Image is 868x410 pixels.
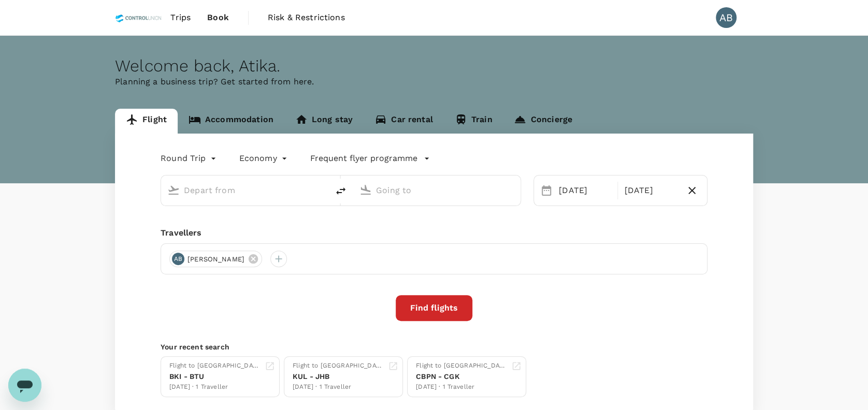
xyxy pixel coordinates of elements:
div: KUL - JHB [293,371,384,382]
input: Going to [376,182,499,198]
a: Car rental [364,109,444,134]
button: Open [513,189,515,191]
button: Frequent flyer programme [310,152,430,165]
div: Round Trip [161,150,219,167]
div: Flight to [GEOGRAPHIC_DATA] [169,361,261,371]
div: Flight to [GEOGRAPHIC_DATA] [293,361,384,371]
span: Book [207,11,229,24]
div: Flight to [GEOGRAPHIC_DATA] [416,361,507,371]
p: Your recent search [161,342,707,352]
p: Frequent flyer programme [310,152,417,165]
div: BKI - BTU [169,371,261,382]
p: Planning a business trip? Get started from here. [115,76,753,88]
span: Risk & Restrictions [268,11,345,24]
span: [PERSON_NAME] [181,254,251,265]
div: Travellers [161,227,707,239]
div: [DATE] [620,180,681,201]
div: AB [716,7,736,28]
div: [DATE] · 1 Traveller [416,382,507,392]
div: CBPN - CGK [416,371,507,382]
button: Find flights [396,295,472,321]
img: Control Union Malaysia Sdn. Bhd. [115,6,162,29]
div: Welcome back , Atika . [115,56,753,76]
div: AB[PERSON_NAME] [169,251,262,267]
div: Economy [239,150,290,167]
a: Flight [115,109,178,134]
iframe: Button to launch messaging window [8,369,41,402]
div: [DATE] · 1 Traveller [169,382,261,392]
button: Open [321,189,323,191]
span: Trips [170,11,191,24]
div: AB [172,253,184,265]
a: Long stay [284,109,364,134]
div: [DATE] [555,180,615,201]
div: [DATE] · 1 Traveller [293,382,384,392]
a: Concierge [503,109,583,134]
a: Train [444,109,503,134]
a: Accommodation [178,109,284,134]
button: delete [328,179,353,203]
input: Depart from [184,182,307,198]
